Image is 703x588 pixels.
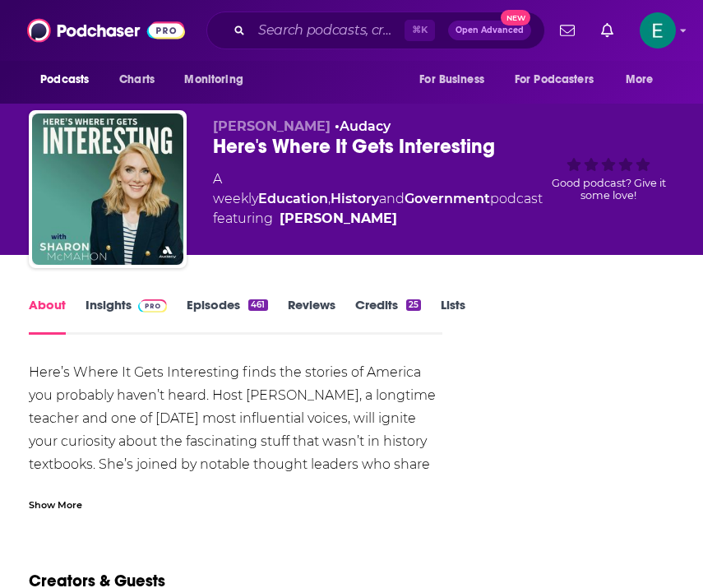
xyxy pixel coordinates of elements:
[86,297,167,335] a: InsightsPodchaser Pro
[355,297,421,335] a: Credits25
[640,12,676,49] img: User Profile
[248,299,267,311] div: 461
[448,21,531,40] button: Open AdvancedNew
[614,64,674,95] button: open menu
[184,68,243,91] span: Monitoring
[640,12,676,49] button: Show profile menu
[328,191,331,206] span: ,
[258,191,328,206] a: Education
[552,177,666,201] span: Good podcast? Give it some love!
[405,191,490,206] a: Government
[405,20,435,41] span: ⌘ K
[119,68,155,91] span: Charts
[138,299,167,313] img: Podchaser Pro
[29,64,110,95] button: open menu
[408,64,505,95] button: open menu
[441,297,483,335] a: Lists
[213,209,543,229] span: featuring
[515,68,594,91] span: For Podcasters
[213,169,543,229] div: A weekly podcast
[173,64,264,95] button: open menu
[456,26,524,35] span: Open Advanced
[213,118,331,134] span: [PERSON_NAME]
[379,191,405,206] span: and
[501,10,530,25] span: New
[280,209,397,229] a: [PERSON_NAME]
[252,17,405,44] input: Search podcasts, credits, & more...
[32,113,183,265] img: Here's Where It Gets Interesting
[419,68,484,91] span: For Business
[331,191,379,206] a: History
[29,297,66,335] a: About
[206,12,545,49] div: Search podcasts, credits, & more...
[406,299,421,311] div: 25
[335,118,391,134] span: •
[288,297,335,335] a: Reviews
[504,64,617,95] button: open menu
[553,16,581,44] a: Show notifications dropdown
[109,64,164,95] a: Charts
[640,12,676,49] span: Logged in as ellien
[626,68,654,91] span: More
[40,68,89,91] span: Podcasts
[543,118,674,220] div: Good podcast? Give it some love!
[594,16,620,44] a: Show notifications dropdown
[29,361,442,545] div: Here’s Where It Gets Interesting finds the stories of America you probably haven’t heard. Host [P...
[340,118,391,134] a: Audacy
[27,15,185,46] img: Podchaser - Follow, Share and Rate Podcasts
[187,297,267,335] a: Episodes461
